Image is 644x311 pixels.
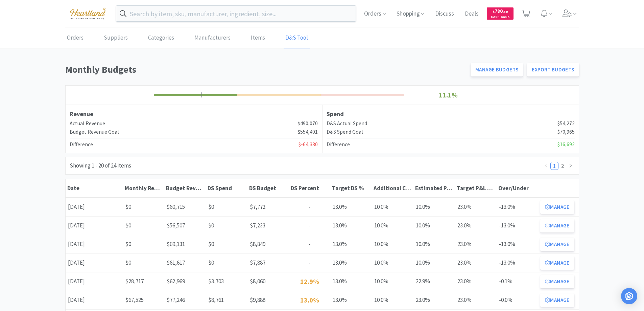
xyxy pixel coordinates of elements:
[497,293,538,307] div: -0.0%
[497,219,538,232] div: -13.0%
[455,219,497,232] div: 23.0%
[249,28,267,48] a: Items
[455,200,497,214] div: 23.0%
[413,274,455,288] div: 22.9%
[374,184,412,192] div: Additional COS %
[491,15,509,20] span: Cash Back
[567,162,575,170] li: Next Page
[540,256,574,270] button: Manage
[527,63,579,76] a: Export Budgets
[65,4,111,23] img: cad7bdf275c640399d9c6e0c56f98fd2_10.png
[372,237,413,251] div: 10.0%
[250,296,265,304] span: $9,888
[415,184,453,192] div: Estimated P&L COS %
[125,184,163,192] div: Monthly Revenue
[497,256,538,270] div: -13.0%
[503,9,508,14] span: . 50
[65,62,467,77] h1: Monthly Budgets
[455,274,497,288] div: 23.0%
[66,237,123,251] div: [DATE]
[471,63,523,76] button: Manage Budgets
[66,274,123,288] div: [DATE]
[291,258,328,267] p: -
[167,222,185,229] span: $56,507
[330,293,372,307] div: 13.0%
[125,222,131,229] span: $0
[70,109,318,119] h3: Revenue
[557,128,575,136] span: $70,965
[66,256,123,270] div: [DATE]
[208,277,224,285] span: $3,703
[284,28,310,48] a: D&S Tool
[372,200,413,214] div: 10.0%
[291,202,328,212] p: -
[70,128,119,136] h4: Budget Revenue Goal
[70,140,93,149] h4: Difference
[497,274,538,288] div: -0.1%
[330,200,372,214] div: 13.0%
[559,162,566,170] a: 2
[493,9,495,14] span: $
[540,293,574,307] button: Manage
[208,203,214,210] span: $0
[291,295,328,306] p: 13.0%
[372,219,413,232] div: 10.0%
[330,256,372,270] div: 13.0%
[167,240,185,248] span: $69,131
[498,184,536,192] div: Over/Under
[406,90,491,101] p: 11.1%
[250,203,265,210] span: $7,772
[413,237,455,251] div: 10.0%
[70,161,131,170] div: Showing 1 - 20 of 24 items
[250,222,265,229] span: $7,233
[166,184,204,192] div: Budget Revenue
[540,238,574,251] button: Manage
[298,119,318,128] span: $490,070
[540,275,574,288] button: Manage
[291,221,328,230] p: -
[208,240,214,248] span: $0
[250,259,265,266] span: $7,887
[540,200,574,214] button: Manage
[493,8,508,14] span: 780
[462,11,481,17] a: Deals
[457,184,495,192] div: Target P&L COS %
[327,109,575,119] h3: Spend
[497,237,538,251] div: -13.0%
[298,128,318,136] span: $554,401
[330,219,372,232] div: 13.0%
[67,184,121,192] div: Date
[455,237,497,251] div: 23.0%
[167,277,185,285] span: $62,969
[125,296,144,304] span: $67,525
[432,11,457,17] a: Discuss
[125,203,131,210] span: $0
[116,6,356,21] input: Search by item, sku, manufacturer, ingredient, size...
[208,296,224,304] span: $8,761
[413,219,455,232] div: 10.0%
[193,28,232,48] a: Manufacturers
[167,259,185,266] span: $61,617
[542,162,550,170] li: Previous Page
[372,293,413,307] div: 10.0%
[146,28,176,48] a: Categories
[291,184,329,192] div: DS Percent
[413,293,455,307] div: 23.0%
[372,256,413,270] div: 10.0%
[291,276,328,287] p: 12.9%
[250,240,265,248] span: $8,849
[540,219,574,232] button: Manage
[125,240,131,248] span: $0
[497,200,538,214] div: -13.0%
[332,184,370,192] div: Target DS %
[413,200,455,214] div: 10.0%
[557,140,575,149] span: $16,692
[208,184,246,192] div: DS Spend
[455,256,497,270] div: 23.0%
[167,203,185,210] span: $60,715
[65,28,85,48] a: Orders
[372,274,413,288] div: 10.0%
[327,140,350,149] h4: Difference
[327,128,363,136] h4: D&S Spend Goal
[291,240,328,249] p: -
